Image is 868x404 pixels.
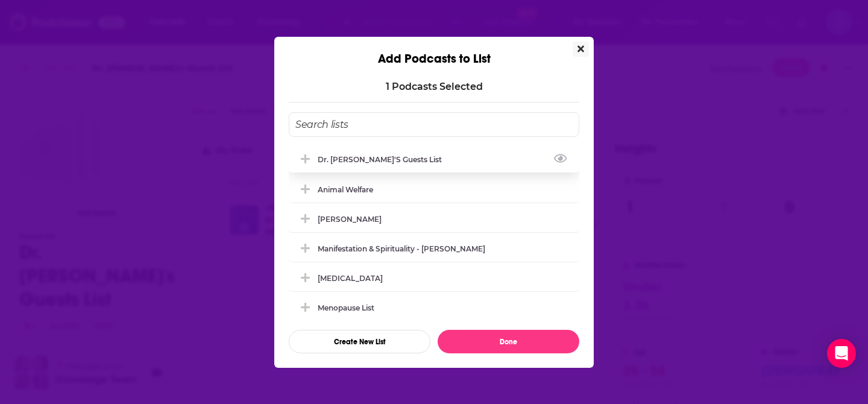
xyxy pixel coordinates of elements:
[289,206,579,232] div: Dr Giles
[318,155,449,164] div: Dr. [PERSON_NAME]'s Guests List
[318,215,382,224] div: [PERSON_NAME]
[318,303,374,312] div: Menopause List
[438,330,579,353] button: Done
[318,244,485,253] div: Manifestation & Spirituality - [PERSON_NAME]
[318,185,373,194] div: Animal Welfare
[827,339,856,368] div: Open Intercom Messenger
[289,330,430,353] button: Create New List
[289,176,579,203] div: Animal Welfare
[289,146,579,172] div: Dr. Ben's Guests List
[289,112,579,137] input: Search lists
[289,265,579,291] div: Drug Addiction
[386,81,483,92] p: 1 Podcast s Selected
[318,274,383,283] div: [MEDICAL_DATA]
[289,235,579,262] div: Manifestation & Spirituality - Angela Jean
[289,112,579,353] div: Add Podcast To List
[442,162,449,163] button: View Link
[573,42,589,57] button: Close
[289,294,579,321] div: Menopause List
[274,37,594,66] div: Add Podcasts to List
